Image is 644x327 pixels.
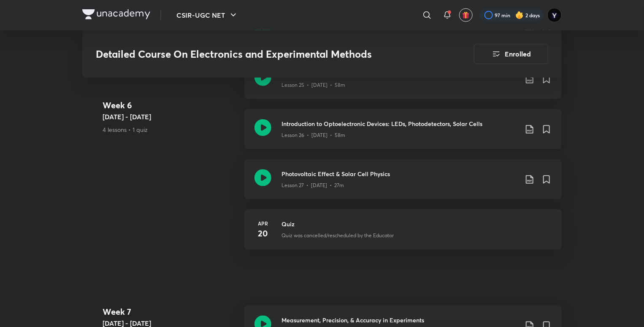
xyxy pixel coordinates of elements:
h3: Quiz [281,220,552,228]
a: Doubt Clearing SessionLesson 25 • [DATE] • 58m [244,59,562,109]
p: 4 lessons • 1 quiz [103,125,238,134]
a: Apr20QuizQuiz was cancelled/rescheduled by the Educator [244,209,562,260]
button: Enrolled [474,44,548,64]
p: Lesson 27 • [DATE] • 27m [281,182,344,189]
img: avatar [462,11,470,19]
img: streak [515,11,524,19]
h4: Week 6 [103,99,238,112]
h4: Week 7 [103,306,238,318]
a: Photovoltaic Effect & Solar Cell PhysicsLesson 27 • [DATE] • 27m [244,159,562,209]
p: Lesson 25 • [DATE] • 58m [281,81,345,89]
p: Quiz was cancelled/rescheduled by the Educator [281,232,394,239]
a: Introduction to Optoelectronic Devices: LEDs, Photodetectors, Solar CellsLesson 26 • [DATE] • 58m [244,109,562,159]
p: Lesson 26 • [DATE] • 58m [281,131,345,139]
button: CSIR-UGC NET [171,7,244,24]
img: Yedhukrishna Nambiar [547,8,562,22]
button: avatar [459,8,473,22]
h3: Detailed Course On Electronics and Experimental Methods [96,48,426,60]
h3: Introduction to Optoelectronic Devices: LEDs, Photodetectors, Solar Cells [281,119,518,128]
h4: 20 [254,227,271,240]
h5: [DATE] - [DATE] [103,112,238,122]
img: Company Logo [82,9,150,19]
a: Company Logo [82,9,150,21]
h6: Apr [254,220,271,227]
h3: Photovoltaic Effect & Solar Cell Physics [281,169,518,178]
h3: Measurement, Precision, & Accuracy in Experiments [281,316,518,324]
